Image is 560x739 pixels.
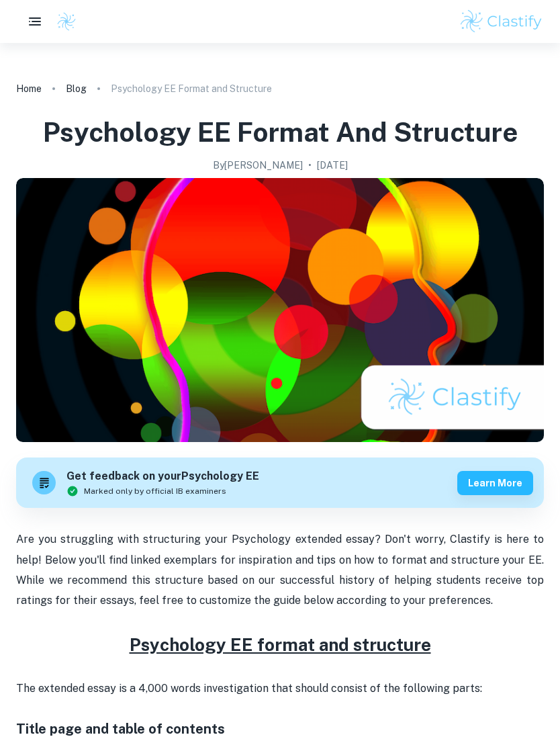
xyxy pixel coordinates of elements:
img: Clastify logo [56,11,77,32]
a: Clastify logo [48,11,77,32]
p: Psychology EE Format and Structure [111,81,272,96]
a: Blog [66,79,87,98]
img: Clastify logo [459,8,544,35]
span: Marked only by official IB examiners [84,485,226,497]
a: Get feedback on yourPsychology EEMarked only by official IB examinersLearn more [16,458,544,508]
p: The extended essay is a 4,000 words investigation that should consist of the following parts: [16,658,544,699]
a: Home [16,79,42,98]
p: Are you struggling with structuring your Psychology extended essay? Don't worry, Clastify is here... [16,529,544,632]
u: Psychology EE format and structure [130,634,431,655]
h2: By [PERSON_NAME] [213,158,303,173]
h1: Psychology EE Format and Structure [43,114,518,150]
button: Learn more [457,471,533,495]
h6: Get feedback on your Psychology EE [66,468,259,485]
strong: Title page and table of contents [16,721,225,737]
h2: [DATE] [317,158,348,173]
img: Psychology EE Format and Structure cover image [16,178,544,442]
p: • [308,158,312,173]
